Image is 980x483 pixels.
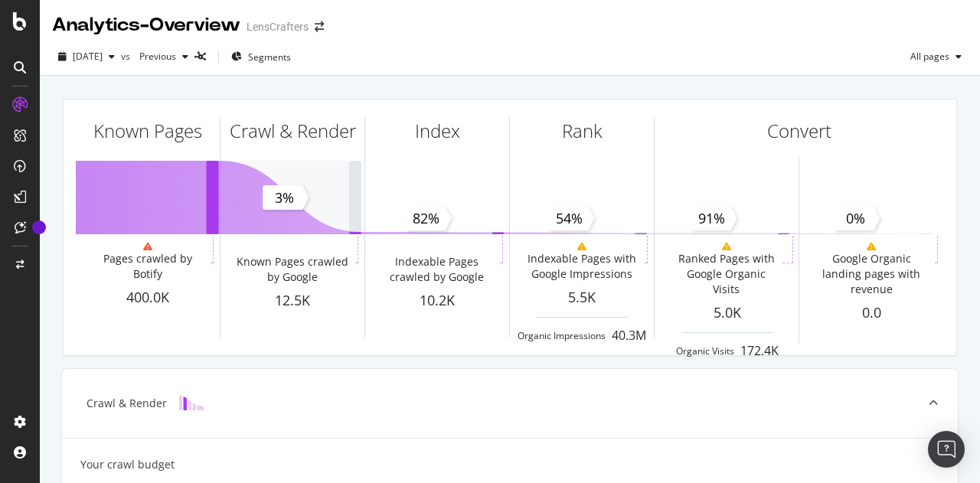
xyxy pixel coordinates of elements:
[133,50,176,63] span: Previous
[52,12,240,38] div: Analytics - Overview
[415,118,460,144] div: Index
[220,291,364,311] div: 12.5K
[377,254,497,285] div: Indexable Pages crawled by Google
[80,457,175,472] div: Your crawl budget
[133,44,194,69] button: Previous
[247,19,309,34] div: LensCrafters
[87,396,167,411] div: Crawl & Render
[904,50,949,63] span: All pages
[904,44,968,69] button: All pages
[73,50,103,63] span: 2025 Aug. 31st
[518,329,606,342] div: Organic Impressions
[562,118,603,144] div: Rank
[87,251,207,282] div: Pages crawled by Botify
[521,251,642,282] div: Indexable Pages with Google Impressions
[928,431,965,468] div: Open Intercom Messenger
[315,21,324,32] div: arrow-right-arrow-left
[52,44,121,69] button: [DATE]
[93,118,202,144] div: Known Pages
[510,288,654,308] div: 5.5K
[248,51,291,64] span: Segments
[612,327,646,344] div: 40.3M
[121,50,133,63] span: vs
[230,118,356,144] div: Crawl & Render
[179,396,204,410] img: block-icon
[76,288,220,308] div: 400.0K
[232,254,352,285] div: Known Pages crawled by Google
[365,291,509,311] div: 10.2K
[32,220,46,234] div: Tooltip anchor
[225,44,297,69] button: Segments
